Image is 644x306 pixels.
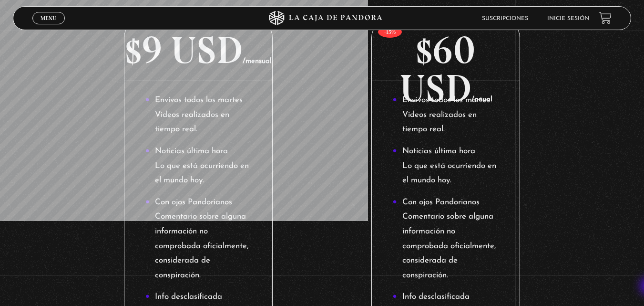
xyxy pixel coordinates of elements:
a: View your shopping cart [599,11,612,24]
li: Con ojos Pandorianos Comentario sobre alguna información no comprobada oficialmente, considerada ... [145,195,252,283]
li: Noticias última hora Lo que está ocurriendo en el mundo hoy. [393,144,499,188]
span: /mensual [243,58,272,65]
p: $9 USD [124,19,272,81]
li: Envivos todos los martes Videos realizados en tiempo real. [393,93,499,137]
li: Con ojos Pandorianos Comentario sobre alguna información no comprobada oficialmente, considerada ... [393,195,499,283]
p: $60 USD [372,19,519,81]
a: Inicie sesión [547,16,589,21]
li: Envivos todos los martes Videos realizados en tiempo real. [145,93,252,137]
a: Suscripciones [482,16,528,21]
span: Cerrar [37,23,60,30]
span: Menu [41,15,56,21]
li: Noticias última hora Lo que está ocurriendo en el mundo hoy. [145,144,252,188]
